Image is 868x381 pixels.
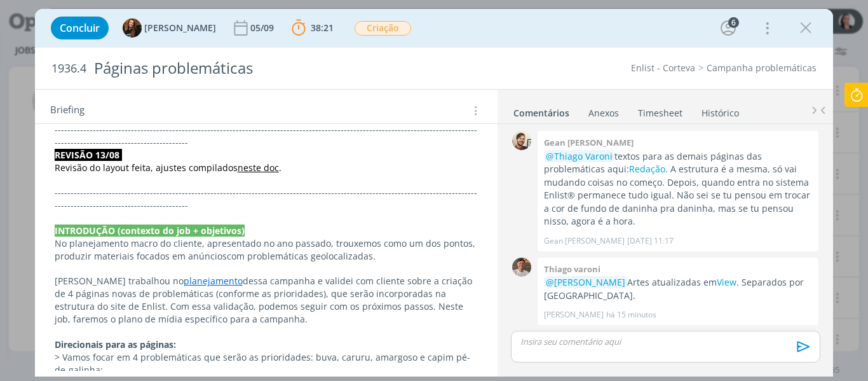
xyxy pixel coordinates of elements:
[55,338,176,350] strong: Direcionais para as páginas:
[288,18,337,38] button: 38:21
[546,150,613,162] span: @Thiago Varoni
[55,123,477,148] span: -------------------------------------------------------------------------------------------------...
[123,18,216,38] button: T[PERSON_NAME]
[55,225,245,237] strong: INTRODUÇÃO (contexto do job + objetivos)
[89,53,492,84] div: Páginas problemáticas
[279,162,281,174] span: .
[35,9,834,377] div: dialog
[627,235,674,247] span: [DATE] 11:17
[629,163,665,175] a: Redação
[728,17,739,28] div: 6
[544,309,604,321] p: [PERSON_NAME]
[227,250,376,262] span: com problemáticas geolocalizadas.
[544,263,600,275] b: Thiago varoni
[55,275,478,326] p: [PERSON_NAME] trabalhou no dessa campanha e validei com cliente sobre a criação de 4 páginas nova...
[250,24,276,32] div: 05/09
[55,237,478,263] p: No planejamento macro do cliente, apresentado no ano passado, trouxemos como um dos pontos, produ...
[354,20,412,36] button: Criação
[355,21,411,36] span: Criação
[588,107,619,120] div: Anexos
[55,186,478,212] p: -------------------------------------------------------------------------------------------------...
[637,101,683,120] a: Timesheet
[55,149,119,161] strong: REVISÃO 13/08
[513,101,570,120] a: Comentários
[60,23,100,33] span: Concluir
[50,102,85,119] span: Briefing
[123,18,142,38] img: T
[311,22,334,34] span: 38:21
[544,150,812,228] p: textos para as demais páginas das problemáticas aqui: . A estrutura é a mesma, só vai mudando coi...
[55,162,238,174] span: Revisão do layout feita, ajustes compilados
[544,137,634,148] b: Gean [PERSON_NAME]
[718,18,738,38] button: 6
[238,162,279,174] a: neste doc
[707,62,817,74] a: Campanha problemáticas
[717,276,736,288] a: View
[55,351,478,377] p: > Vamos focar em 4 problemáticas que serão as prioridades: buva, caruru, amargoso e capim pé-de-g...
[512,258,531,277] img: T
[544,276,812,302] p: Artes atualizadas em . Separados por [GEOGRAPHIC_DATA].
[544,235,625,247] p: Gean [PERSON_NAME]
[51,17,109,39] button: Concluir
[512,131,531,150] img: G
[144,24,216,32] span: [PERSON_NAME]
[631,62,695,74] a: Enlist - Corteva
[701,101,740,120] a: Histórico
[184,275,243,287] a: planejamento
[51,62,86,76] span: 1936.4
[606,309,656,321] span: há 15 minutos
[546,276,625,288] span: @[PERSON_NAME]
